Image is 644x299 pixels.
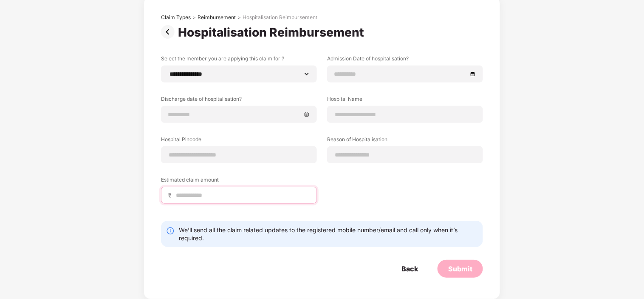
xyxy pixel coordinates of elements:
[161,176,317,187] label: Estimated claim amount
[448,264,472,273] div: Submit
[237,14,241,21] div: >
[179,226,478,242] div: We’ll send all the claim related updates to the registered mobile number/email and call only when...
[192,14,196,21] div: >
[198,14,236,21] div: Reimbursement
[161,55,317,65] label: Select the member you are applying this claim for ?
[166,227,175,235] img: svg+xml;base64,PHN2ZyBpZD0iSW5mby0yMHgyMCIgeG1sbnM9Imh0dHA6Ly93d3cudzMub3JnLzIwMDAvc3ZnIiB3aWR0aD...
[327,55,483,65] label: Admission Date of hospitalisation?
[178,25,367,40] div: Hospitalisation Reimbursement
[168,191,175,199] span: ₹
[327,136,483,146] label: Reason of Hospitalisation
[401,264,418,273] div: Back
[327,95,483,106] label: Hospital Name
[243,14,317,21] div: Hospitalisation Reimbursement
[161,25,178,39] img: svg+xml;base64,PHN2ZyBpZD0iUHJldi0zMngzMiIgeG1sbnM9Imh0dHA6Ly93d3cudzMub3JnLzIwMDAvc3ZnIiB3aWR0aD...
[161,136,317,146] label: Hospital Pincode
[161,14,191,21] div: Claim Types
[161,95,317,106] label: Discharge date of hospitalisation?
